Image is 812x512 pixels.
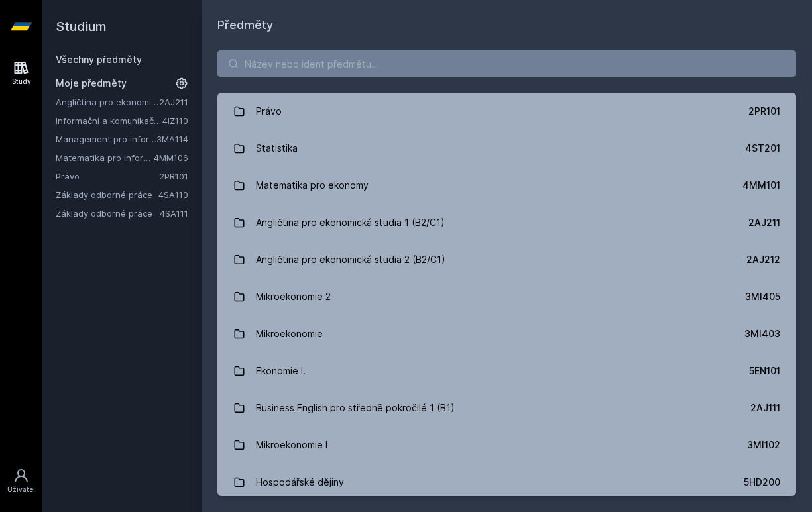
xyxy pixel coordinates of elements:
[12,77,31,87] div: Study
[256,321,323,347] div: Mikroekonomie
[56,77,127,90] span: Moje předměty
[256,98,282,125] div: Právo
[7,485,35,495] div: Uživatel
[744,327,780,340] div: 3MI403
[742,179,780,192] div: 4MM101
[217,278,796,315] a: Mikroekonomie 2 3MI405
[256,469,344,495] div: Hospodářské dějiny
[217,167,796,204] a: Matematika pro ekonomy 4MM101
[256,283,331,310] div: Mikroekonomie 2
[744,476,780,489] div: 5HD200
[160,208,188,219] a: 4SA111
[217,315,796,352] a: Mikroekonomie 3MI403
[256,432,327,458] div: Mikroekonomie I
[749,364,780,378] div: 5EN101
[750,401,780,415] div: 2AJ111
[56,132,156,146] a: Management pro informatiky a statistiky
[745,142,780,155] div: 4ST201
[217,204,796,241] a: Angličtina pro ekonomická studia 1 (B2/C1) 2AJ211
[256,395,455,421] div: Business English pro středně pokročilé 1 (B1)
[256,358,306,384] div: Ekonomie I.
[748,105,780,118] div: 2PR101
[56,207,160,220] a: Základy odborné práce
[217,389,796,427] a: Business English pro středně pokročilé 1 (B1) 2AJ111
[256,135,298,162] div: Statistika
[56,54,142,65] a: Všechny předměty
[217,130,796,167] a: Statistika 4ST201
[217,16,796,34] h1: Předměty
[56,188,158,201] a: Základy odborné práce
[748,216,780,229] div: 2AJ211
[217,352,796,389] a: Ekonomie I. 5EN101
[745,290,780,303] div: 3MI405
[159,171,188,181] a: 2PR101
[217,427,796,464] a: Mikroekonomie I 3MI102
[256,209,445,236] div: Angličtina pro ekonomická studia 1 (B2/C1)
[747,438,780,452] div: 3MI102
[154,152,188,163] a: 4MM106
[217,93,796,130] a: Právo 2PR101
[256,246,445,273] div: Angličtina pro ekonomická studia 2 (B2/C1)
[56,151,154,164] a: Matematika pro informatiky
[56,170,159,183] a: Právo
[56,114,162,127] a: Informační a komunikační technologie
[156,134,188,144] a: 3MA114
[217,50,796,77] input: Název nebo ident předmětu…
[746,253,780,266] div: 2AJ212
[3,53,40,93] a: Study
[162,115,188,126] a: 4IZ110
[217,464,796,501] a: Hospodářské dějiny 5HD200
[3,461,40,501] a: Uživatel
[217,241,796,278] a: Angličtina pro ekonomická studia 2 (B2/C1) 2AJ212
[256,172,369,199] div: Matematika pro ekonomy
[158,189,188,200] a: 4SA110
[56,95,159,109] a: Angličtina pro ekonomická studia 1 (B2/C1)
[159,97,188,107] a: 2AJ211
